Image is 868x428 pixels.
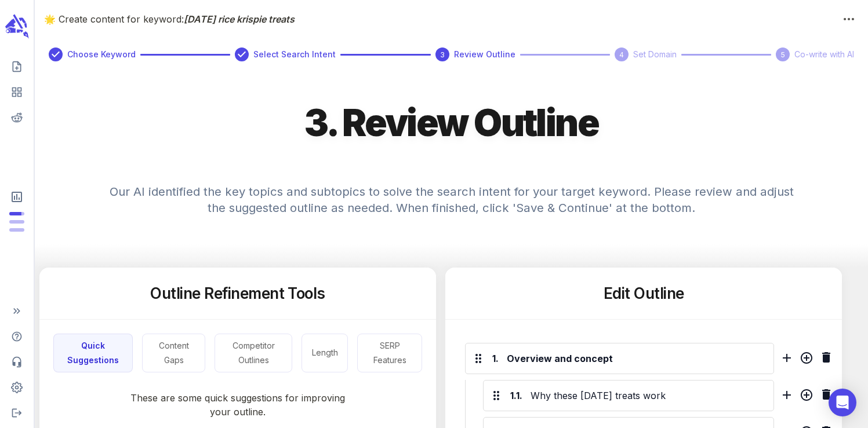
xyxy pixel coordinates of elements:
h5: Outline Refinement Tools [150,283,325,304]
div: Open Intercom Messenger [829,389,856,416]
button: Competitor Outlines [215,334,293,372]
h5: Edit Outline [604,283,684,304]
span: Co-write with AI [794,48,854,61]
text: 3 [440,50,445,59]
h4: Our AI identified the key topics and subtopics to solve the search intent for your target keyword... [104,170,800,244]
span: Help Center [5,326,29,347]
span: View Subscription & Usage [5,185,29,208]
div: Why these [DATE] treats work [528,386,768,405]
span: Set Domain [633,48,677,61]
div: Delete H2 section [819,350,833,368]
span: Logout [5,403,29,423]
div: Overview and concept [504,349,768,368]
button: Content Gaps [142,334,205,372]
span: View your Reddit Intelligence add-on dashboard [5,107,29,128]
div: Add sibling H3 section [780,388,794,405]
span: Choose Keyword [67,48,136,61]
div: 1.Overview and concept [465,343,774,374]
span: Expand Sidebar [5,301,29,321]
span: Output Tokens: 0 of 400,000 monthly tokens used. These limits are based on the last model you use... [9,220,24,224]
div: Add child H4 section [800,388,813,405]
span: Review Outline [454,48,515,61]
div: 1.1.Why these [DATE] treats work [483,380,774,411]
div: 1.1. [510,389,522,403]
text: 4 [619,50,624,59]
text: 5 [781,50,785,59]
span: Create new content [5,56,29,77]
span: Contact Support [5,352,29,372]
button: Length [302,334,347,372]
span: Select Search Intent [253,48,336,61]
div: Add child H3 section [800,351,813,368]
div: Delete H3 section [819,387,833,405]
button: Quick Suggestions [53,334,133,372]
div: 1. [492,352,499,365]
div: Add sibling h2 section [780,351,794,368]
span: Posts: 20 of 25 monthly posts used [9,212,24,215]
span: Adjust your account settings [5,377,29,398]
span: Input Tokens: 0 of 2,000,000 monthly tokens used. These limits are based on the last model you us... [9,228,24,232]
span: View your content dashboard [5,82,29,103]
h1: 3. Review Outline [304,98,598,147]
p: 🌟 Create content for keyword: [44,12,839,26]
button: SERP Features [357,334,423,372]
span: [DATE] rice krispie treats [184,13,295,25]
